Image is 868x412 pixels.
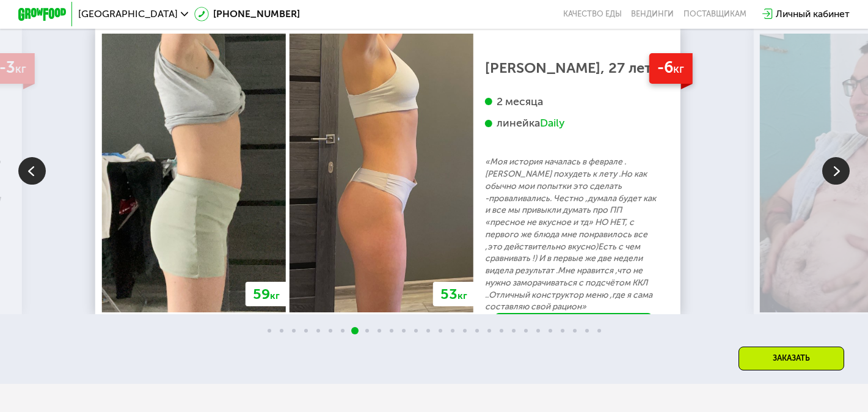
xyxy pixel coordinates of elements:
div: 53 [432,282,475,306]
div: поставщикам [684,9,746,19]
div: Daily [540,116,565,130]
span: кг [15,62,26,76]
a: Качество еды [563,9,622,19]
div: Заказать [739,347,844,370]
div: 2 месяца [485,95,662,109]
a: [PHONE_NUMBER] [194,7,301,21]
span: кг [458,290,467,301]
p: «Моя история началась в феврале .[PERSON_NAME] похудеть к лету .Но как обычно мои попытки это сде... [485,156,662,313]
a: Вендинги [631,9,674,19]
div: [PERSON_NAME], 27 лет [485,62,662,75]
div: 59 [245,282,288,306]
a: Хочу так же [495,313,652,340]
div: -6 [649,53,693,84]
img: Slide right [822,157,850,185]
span: [GEOGRAPHIC_DATA] [78,9,178,19]
div: Личный кабинет [776,7,850,21]
span: кг [270,290,280,301]
span: кг [673,62,684,76]
img: Slide left [18,157,46,185]
div: линейка [485,116,662,130]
